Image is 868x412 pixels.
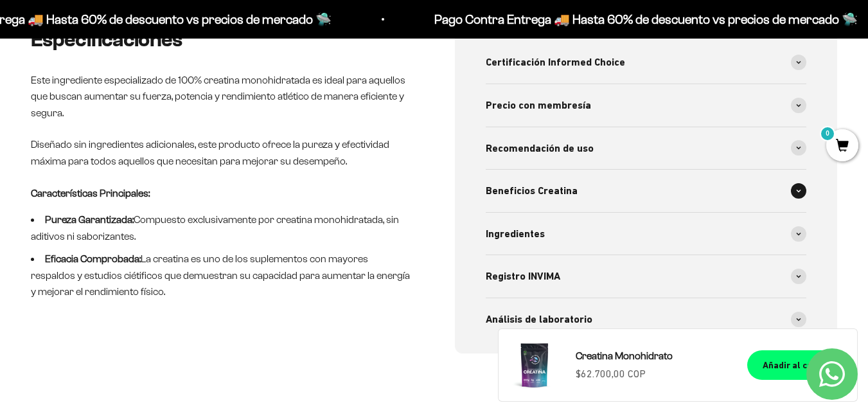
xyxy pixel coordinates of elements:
p: Pago Contra Entrega 🚚 Hasta 60% de descuento vs precios de mercado 🛸 [433,9,856,30]
mark: 0 [820,126,835,141]
h2: Especificaciones [31,28,414,51]
li: La creatina es uno de los suplementos con mayores respaldos y estudios ciétificos que demuestran ... [31,251,414,300]
div: Añadir al carrito [763,358,831,372]
summary: Beneficios Creatina [486,170,807,212]
sale-price: $62.700,00 COP [576,366,646,382]
summary: Recomendación de uso [486,127,807,170]
li: Compuesto exclusivamente por creatina monohidratada, sin aditivos ni saborizantes. [31,211,414,244]
a: 0 [826,139,858,154]
span: Certificación Informed Choice [486,54,625,71]
span: Beneficios Creatina [486,183,578,199]
p: Diseñado sin ingredientes adicionales, este producto ofrece la pureza y efectividad máxima para t... [31,136,414,169]
p: Este ingrediente especializado de 100% creatina monohidratada es ideal para aquellos que buscan a... [31,72,414,121]
img: Creatina Monohidrato [509,339,560,391]
a: Creatina Monohidrato [576,348,732,364]
strong: Pureza Garantizada: [45,214,134,225]
summary: Registro INVIMA [486,255,807,298]
span: Ingredientes [486,226,545,242]
span: Análisis de laboratorio [486,311,592,328]
span: Recomendación de uso [486,140,594,157]
strong: Características Principales: [31,188,150,199]
strong: Eficacia Comprobada: [45,253,141,264]
summary: Precio con membresía [486,84,807,127]
span: Registro INVIMA [486,268,560,285]
summary: Ingredientes [486,213,807,255]
summary: Certificación Informed Choice [486,41,807,84]
span: Precio con membresía [486,97,591,114]
button: Añadir al carrito [747,350,847,380]
summary: Análisis de laboratorio [486,298,807,341]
